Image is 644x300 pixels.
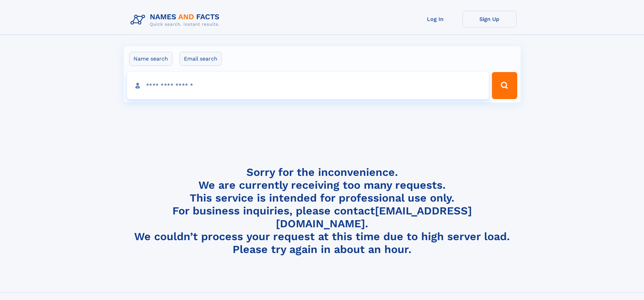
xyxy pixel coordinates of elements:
[180,52,222,66] label: Email search
[128,11,225,29] img: Logo Names and Facts
[127,72,489,99] input: search input
[492,72,517,99] button: Search Button
[462,11,517,27] a: Sign Up
[276,204,472,230] a: [EMAIL_ADDRESS][DOMAIN_NAME]
[408,11,462,27] a: Log In
[129,52,172,66] label: Name search
[128,166,517,256] h4: Sorry for the inconvenience. We are currently receiving too many requests. This service is intend...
